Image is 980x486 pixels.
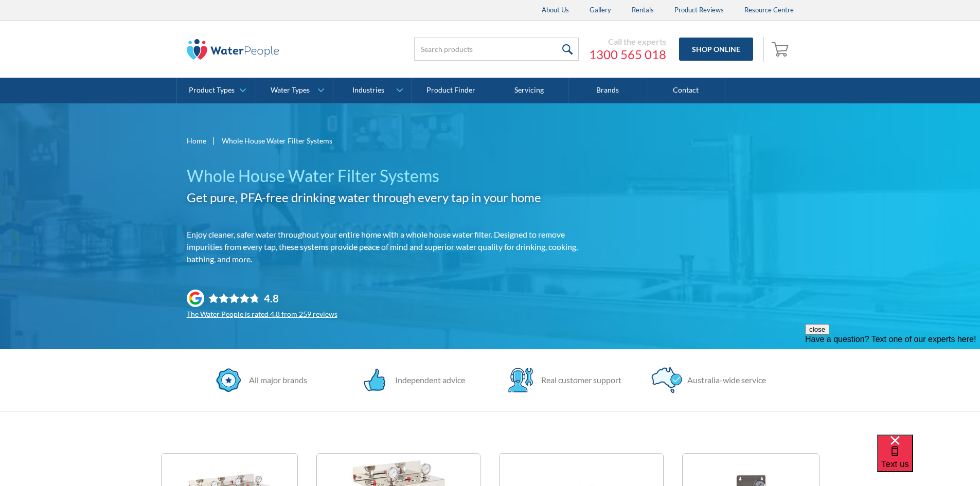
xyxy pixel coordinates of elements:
a: Water Types [255,78,333,103]
img: The Water People [187,39,279,60]
div: Water Types [271,86,310,95]
div: Call the experts [589,37,666,47]
p: Enjoy cleaner, safer water throughout your entire home with a whole house water filter. Designed ... [187,228,582,265]
div: 4.8 [264,292,279,305]
div: | [211,134,217,147]
h1: Whole House Water Filter Systems [187,164,582,188]
a: Product Types [177,78,255,103]
div: Industries [352,86,384,95]
a: Open empty cart [769,37,794,62]
div: Product Types [189,86,235,95]
a: Product Finder [412,78,490,103]
div: Australia-wide service [682,374,766,386]
a: Brands [568,78,647,103]
div: All major brands [244,374,307,386]
a: Servicing [490,78,568,103]
div: Rating: 4.8 out of 5 [208,292,582,305]
div: Independent advice [390,374,465,386]
a: Industries [333,78,411,103]
iframe: podium webchat widget bubble [877,435,980,486]
h2: Get pure, PFA-free drinking water through every tap in your home [187,188,582,207]
div: Real customer support [536,374,621,386]
iframe: podium webchat widget prompt [805,324,980,447]
input: Search products [414,38,579,61]
a: 1300 565 018 [589,47,666,62]
div: The Water People is rated 4.8 from 259 reviews [187,310,582,318]
a: Contact [647,78,725,103]
a: Shop Online [679,38,753,61]
a: Home [187,135,206,146]
div: Whole House Water Filter Systems [222,135,332,146]
img: shopping cart [772,41,791,57]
